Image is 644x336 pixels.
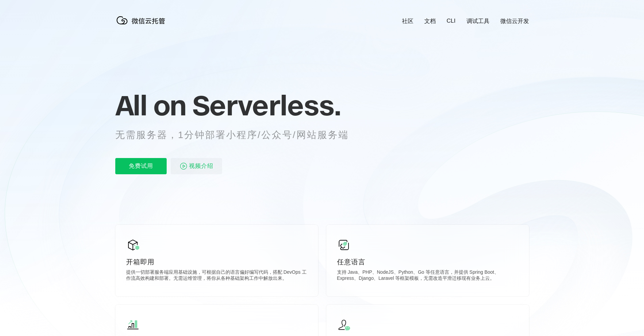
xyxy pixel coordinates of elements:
[424,17,436,25] a: 文档
[180,162,188,170] img: video_play.svg
[126,269,307,283] p: 提供一切部署服务端应用基础设施，可根据自己的语言偏好编写代码，搭配 DevOps 工作流高效构建和部署。无需运维管理，将你从各种基础架构工作中解放出来。
[126,257,307,267] p: 开箱即用
[115,88,186,122] span: All on
[115,128,361,142] p: 无需服务器，1分钟部署小程序/公众号/网站服务端
[115,158,167,174] p: 免费试用
[402,17,413,25] a: 社区
[447,18,455,24] a: CLI
[500,17,529,25] a: 微信云开发
[115,14,169,27] img: 微信云托管
[467,17,490,25] a: 调试工具
[189,158,213,174] span: 视频介绍
[192,88,341,122] span: Serverless.
[337,269,518,283] p: 支持 Java、PHP、NodeJS、Python、Go 等任意语言，并提供 Spring Boot、Express、Django、Laravel 等框架模板，无需改造平滑迁移现有业务上云。
[115,22,169,28] a: 微信云托管
[337,257,518,267] p: 任意语言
